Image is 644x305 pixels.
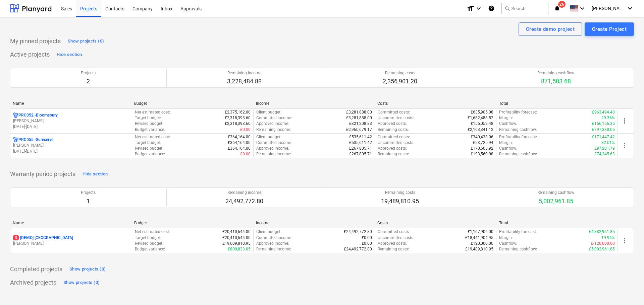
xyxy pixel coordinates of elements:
[362,241,372,246] p: £0.00
[585,22,634,36] button: Create Project
[13,112,18,118] div: Project has multi currencies enabled
[349,140,372,146] p: £535,611.42
[62,277,101,288] button: Show projects (0)
[135,134,170,140] p: Net estimated cost :
[135,109,170,115] p: Net estimated cost :
[13,221,129,225] div: Name
[488,4,495,12] i: Knowledge base
[225,115,251,121] p: £2,318,393.60
[499,115,513,121] p: Margin :
[68,264,107,275] button: Show projects (0)
[256,146,289,151] p: Approved income :
[601,140,615,146] p: 32.01%
[499,109,537,115] p: Profitability forecast :
[601,235,615,241] p: 19.94%
[13,137,129,154] div: PRC055 -Sureserve[PERSON_NAME][DATE]-[DATE]
[499,140,513,146] p: Margin :
[621,142,629,150] span: more_vert
[83,170,108,178] div: Hide section
[378,134,410,140] p: Committed costs :
[499,221,615,225] div: Total
[346,127,372,133] p: £2,960,679.17
[135,121,163,127] p: Revised budget :
[81,169,109,179] button: Hide section
[383,77,417,85] p: 2,356,901.20
[471,151,493,157] p: £193,560.08
[13,235,19,240] span: 3
[68,37,104,45] div: Show projects (0)
[256,109,281,115] p: Client budget :
[377,101,493,106] div: Costs
[81,70,96,76] p: Projects
[349,146,372,151] p: £267,805.71
[471,121,493,127] p: £155,052.48
[526,25,575,33] div: Create demo project
[537,70,574,76] p: Remaining cashflow
[471,146,493,151] p: £170,603.92
[13,235,129,246] div: 3[DEMO] [GEOGRAPHIC_DATA][PERSON_NAME]
[81,190,96,196] p: Projects
[475,4,483,12] i: keyboard_arrow_down
[228,134,251,140] p: £364,164.00
[592,134,615,140] p: £171,447.42
[499,241,517,246] p: Cashflow :
[594,151,615,157] p: £74,245.63
[81,197,96,205] p: 1
[558,1,566,8] span: 26
[349,121,372,127] p: £321,208.83
[13,124,129,130] p: [DATE] - [DATE]
[349,151,372,157] p: £267,805.71
[378,246,409,252] p: Remaining costs :
[344,246,372,252] p: £24,492,772.80
[501,3,548,14] button: Search
[377,221,493,225] div: Costs
[499,134,537,140] p: Profitability forecast :
[499,101,615,106] div: Total
[592,109,615,115] p: £963,494.40
[592,25,627,33] div: Create Project
[256,101,372,106] div: Income
[381,190,419,196] p: Remaining costs
[256,221,372,225] div: Income
[468,229,493,235] p: £1,167,906.00
[621,117,629,125] span: more_vert
[135,235,161,241] p: Target budget :
[537,190,574,196] p: Remaining cashflow
[55,49,84,60] button: Hide section
[592,6,625,11] span: [PERSON_NAME]
[13,137,18,143] div: Project has multi currencies enabled
[256,235,292,241] p: Committed income :
[66,36,106,47] button: Show projects (0)
[592,127,615,133] p: £797,338.05
[13,235,73,241] p: [DEMO] [GEOGRAPHIC_DATA]
[537,197,574,205] p: 5,002,961.85
[499,151,537,157] p: Remaining cashflow :
[240,151,251,157] p: £0.00
[10,170,75,178] p: Warranty period projects
[63,279,100,287] div: Show projects (0)
[378,235,414,241] p: Uncommitted costs :
[519,22,582,36] button: Create demo project
[589,229,615,235] p: £4,882,961.85
[135,246,165,252] p: Budget variance :
[10,37,61,45] p: My pinned projects
[589,246,615,252] p: £5,002,961.85
[18,137,53,143] p: PRC055 - Sureserve
[135,146,163,151] p: Revised budget :
[349,134,372,140] p: £535,611.42
[499,146,517,151] p: Cashflow :
[13,101,129,106] div: Name
[10,265,62,273] p: Completed projects
[222,229,251,235] p: £20,410,644.00
[225,197,263,205] p: 24,492,772.80
[601,115,615,121] p: 29.36%
[13,149,129,154] p: [DATE] - [DATE]
[57,51,82,59] div: Hide section
[13,143,129,148] p: [PERSON_NAME]
[134,221,250,225] div: Budget
[591,241,615,246] p: £-120,000.00
[378,109,410,115] p: Committed costs :
[10,279,56,287] p: Archived projects
[499,121,517,127] p: Cashflow :
[225,121,251,127] p: £2,318,393.60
